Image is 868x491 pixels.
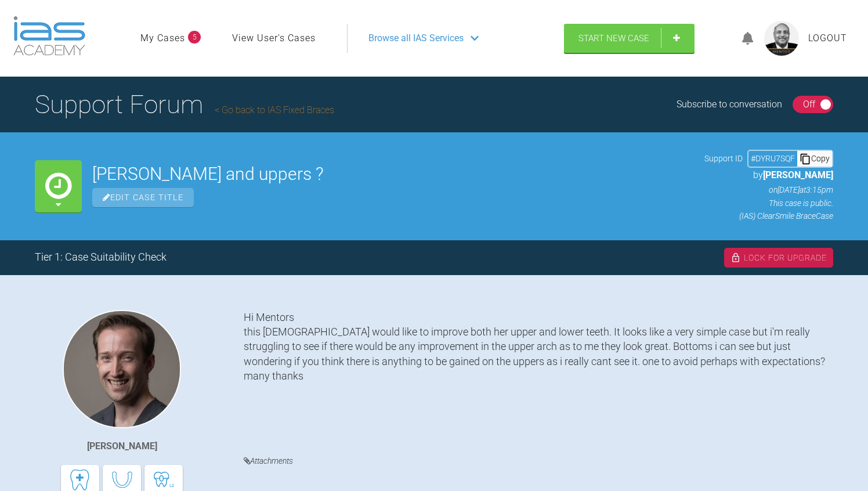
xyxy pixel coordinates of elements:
[63,310,181,428] img: James Crouch Baker
[704,152,743,165] span: Support ID
[704,210,833,222] p: (IAS) ClearSmile Brace Case
[808,31,847,46] a: Logout
[724,248,833,268] div: Lock For Upgrade
[687,469,765,483] img: IMG_4718.JPG
[677,97,782,112] div: Subscribe to conversation
[330,469,505,483] img: 2025-09-15 - Spacewize capture.png
[244,310,833,413] div: Hi Mentors this [DEMOGRAPHIC_DATA] would like to improve both her upper and lower teeth. It looks...
[803,97,815,112] div: Off
[514,469,592,483] img: IMG_4714.JPG
[763,169,833,180] span: [PERSON_NAME]
[748,152,797,165] div: # DYRU7SQF
[564,24,695,53] a: Start New Case
[92,188,194,207] span: Edit Case Title
[601,469,678,483] img: IMG_4715.JPG
[730,252,741,263] img: lock.6dc949b6.svg
[87,439,157,454] div: [PERSON_NAME]
[92,165,694,183] h2: [PERSON_NAME] and uppers ?
[35,84,334,125] h1: Support Forum
[578,33,649,44] span: Start New Case
[368,31,464,46] span: Browse all IAS Services
[704,183,833,196] p: on [DATE] at 3:15pm
[188,31,201,44] span: 5
[35,249,167,266] div: Tier 1: Case Suitability Check
[140,31,185,46] a: My Cases
[764,21,799,56] img: profile.png
[244,431,833,445] h4: Attachments
[797,151,832,166] div: Copy
[232,31,316,46] a: View User's Cases
[704,168,833,183] p: by
[244,469,321,483] img: IMG_4717.JPG
[215,104,334,115] a: Go back to IAS Fixed Braces
[13,16,85,56] img: logo-light.3e3ef733.png
[704,197,833,210] p: This case is public.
